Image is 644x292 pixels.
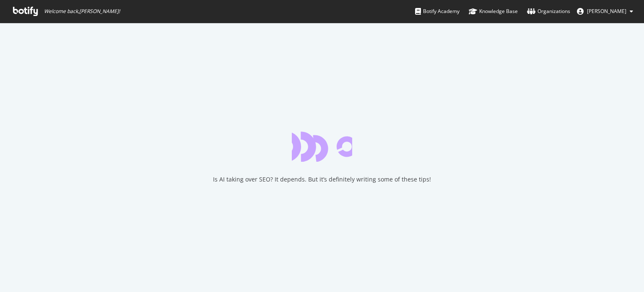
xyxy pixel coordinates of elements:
[44,8,120,15] span: Welcome back, [PERSON_NAME] !
[527,7,570,16] div: Organizations
[469,7,518,16] div: Knowledge Base
[570,5,640,18] button: [PERSON_NAME]
[292,132,352,162] div: animation
[415,7,460,16] div: Botify Academy
[587,8,626,15] span: Aly CORREA
[213,175,431,184] div: Is AI taking over SEO? It depends. But it’s definitely writing some of these tips!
